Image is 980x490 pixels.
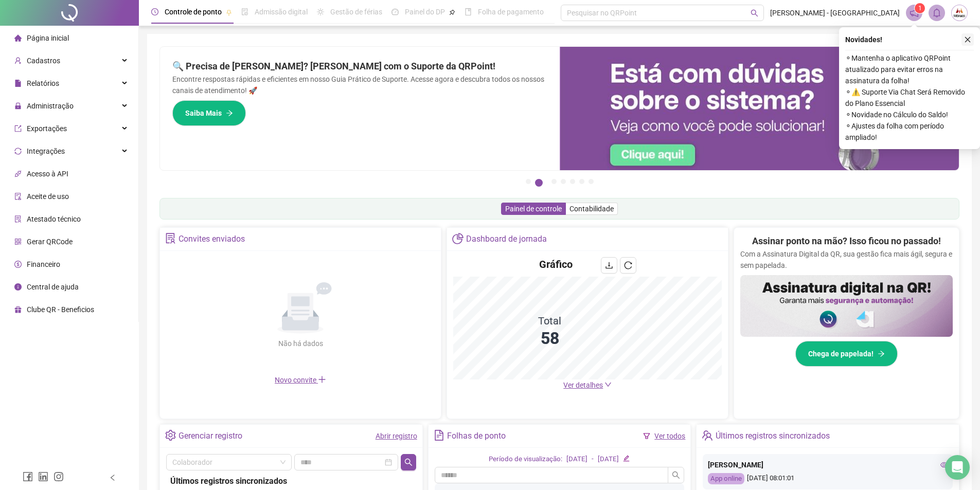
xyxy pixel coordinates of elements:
[27,57,60,65] span: Cadastros
[275,376,326,384] span: Novo convite
[165,430,176,441] span: setting
[391,8,399,15] span: dashboard
[14,261,22,268] span: dollar
[447,427,506,445] div: Folhas de ponto
[318,375,326,384] span: plus
[560,47,959,170] img: banner%2F0cf4e1f0-cb71-40ef-aa93-44bd3d4ee559.png
[27,34,69,42] span: Página inicial
[27,260,60,268] span: Financeiro
[932,8,941,17] span: bell
[740,275,953,337] img: banner%2F02c71560-61a6-44d4-94b9-c8ab97240462.png
[14,193,22,200] span: audit
[449,9,455,15] span: pushpin
[845,34,882,45] span: Novidades !
[151,8,158,15] span: clock-circle
[598,454,619,465] div: [DATE]
[376,432,417,440] a: Abrir registro
[452,233,463,244] span: pie-chart
[255,8,308,16] span: Admissão digital
[27,170,68,178] span: Acesso à API
[539,257,573,271] h4: Gráfico
[579,179,584,184] button: 6
[563,381,603,389] span: Ver detalhes
[845,86,974,109] span: ⚬ ⚠️ Suporte Via Chat Será Removido do Plano Essencial
[253,338,348,349] div: Não há dados
[489,454,562,465] div: Período de visualização:
[27,238,73,246] span: Gerar QRCode
[27,283,79,291] span: Central de ajuda
[172,100,246,126] button: Saiba Mais
[14,283,22,291] span: info-circle
[952,5,967,21] img: 55457
[915,3,925,13] sup: 1
[623,455,630,462] span: edit
[14,215,22,223] span: solution
[38,471,48,482] span: linkedin
[404,458,413,466] span: search
[27,124,67,133] span: Exportações
[672,471,680,479] span: search
[845,52,974,86] span: ⚬ Mantenha o aplicativo QRPoint atualizado para evitar erros na assinatura da folha!
[14,80,22,87] span: file
[241,8,248,15] span: file-done
[605,261,613,269] span: download
[702,430,712,441] span: team
[551,179,557,184] button: 3
[918,5,922,12] span: 1
[226,9,232,15] span: pushpin
[14,102,22,110] span: lock
[14,306,22,313] span: gift
[27,147,65,155] span: Integrações
[526,179,531,184] button: 1
[14,125,22,132] span: export
[570,179,575,184] button: 5
[592,454,594,465] div: -
[845,120,974,143] span: ⚬ Ajustes da folha com período ampliado!
[964,36,971,43] span: close
[910,8,919,17] span: notification
[179,427,242,445] div: Gerenciar registro
[172,74,547,96] p: Encontre respostas rápidas e eficientes em nosso Guia Prático de Suporte. Acesse agora e descubra...
[27,215,81,223] span: Atestado técnico
[708,459,948,470] div: [PERSON_NAME]
[330,8,382,16] span: Gestão de férias
[14,34,22,42] span: home
[179,230,245,248] div: Convites enviados
[795,341,898,367] button: Chega de papelada!
[708,473,744,485] div: App online
[23,471,33,482] span: facebook
[940,461,948,468] span: eye
[14,57,22,64] span: user-add
[27,102,74,110] span: Administração
[14,238,22,245] span: qrcode
[535,179,543,187] button: 2
[808,348,874,359] span: Chega de papelada!
[226,110,233,117] span: arrow-right
[317,8,324,15] span: sun
[27,79,59,87] span: Relatórios
[563,381,612,389] a: Ver detalhes down
[109,474,116,481] span: left
[566,454,587,465] div: [DATE]
[505,205,562,213] span: Painel de controle
[465,8,472,15] span: book
[770,7,900,19] span: [PERSON_NAME] - [GEOGRAPHIC_DATA]
[624,261,632,269] span: reload
[589,179,594,184] button: 7
[751,9,758,17] span: search
[478,8,544,16] span: Folha de pagamento
[845,109,974,120] span: ⚬ Novidade no Cálculo do Saldo!
[561,179,566,184] button: 4
[54,471,64,482] span: instagram
[466,230,547,248] div: Dashboard de jornada
[165,233,176,244] span: solution
[185,107,222,119] span: Saiba Mais
[27,192,69,201] span: Aceite de uso
[604,381,612,388] span: down
[170,475,412,487] div: Últimos registros sincronizados
[643,432,650,440] span: filter
[14,148,22,155] span: sync
[654,432,685,440] a: Ver todos
[878,350,885,357] span: arrow-right
[945,455,970,480] div: Open Intercom Messenger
